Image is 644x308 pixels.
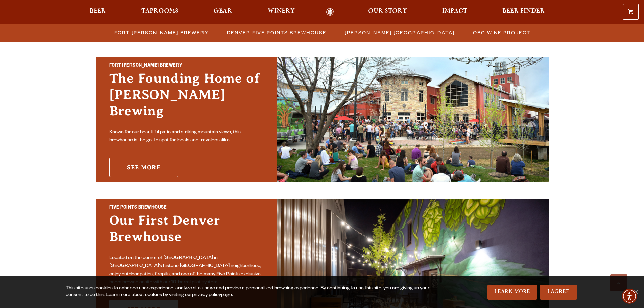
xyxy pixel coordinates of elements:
span: Fort [PERSON_NAME] Brewery [114,28,209,38]
h3: Our First Denver Brewhouse [109,212,263,252]
a: Winery [263,8,299,16]
span: [PERSON_NAME] [GEOGRAPHIC_DATA] [345,28,455,38]
a: Impact [438,8,472,16]
h3: The Founding Home of [PERSON_NAME] Brewing [109,70,263,126]
a: Denver Five Points Brewhouse [223,28,330,38]
h2: Five Points Brewhouse [109,204,263,212]
a: Fort [PERSON_NAME] Brewery [110,28,212,38]
img: Fort Collins Brewery & Taproom' [277,57,549,182]
span: Impact [442,8,467,14]
a: I Agree [540,285,577,300]
a: Scroll to top [610,274,627,291]
a: OBC Wine Project [469,28,534,38]
span: Beer Finder [502,8,545,14]
a: See More [109,158,178,177]
a: Beer Finder [498,8,549,16]
span: Gear [214,8,232,14]
a: [PERSON_NAME] [GEOGRAPHIC_DATA] [341,28,458,38]
a: privacy policy [192,293,221,298]
p: Located on the corner of [GEOGRAPHIC_DATA] in [GEOGRAPHIC_DATA]’s historic [GEOGRAPHIC_DATA] neig... [109,254,263,287]
a: Our Story [364,8,411,16]
span: Denver Five Points Brewhouse [227,28,327,38]
div: Accessibility Menu [622,289,637,304]
div: This site uses cookies to enhance user experience, analyze site usage and provide a personalized ... [66,285,432,299]
a: Learn More [487,285,537,300]
h2: Fort [PERSON_NAME] Brewery [109,62,263,70]
span: OBC Wine Project [473,28,530,38]
a: Gear [209,8,237,16]
p: Known for our beautiful patio and striking mountain views, this brewhouse is the go-to spot for l... [109,128,263,145]
span: Taprooms [141,8,178,14]
a: Taprooms [137,8,183,16]
a: Odell Home [317,8,343,16]
span: Beer [90,8,106,14]
span: Our Story [368,8,407,14]
a: Beer [85,8,111,16]
span: Winery [268,8,295,14]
